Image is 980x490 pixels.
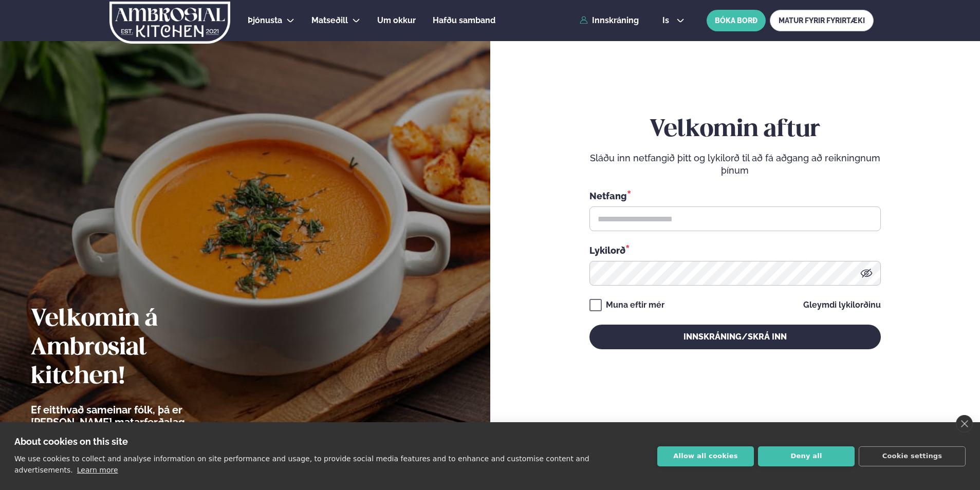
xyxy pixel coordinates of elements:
a: Matseðill [311,14,348,27]
strong: About cookies on this site [14,436,128,447]
span: Þjónusta [248,15,282,25]
button: Innskráning/Skrá inn [589,325,881,349]
h2: Velkomin á Ambrosial kitchen! [31,305,244,391]
a: Hafðu samband [433,14,495,27]
h2: Velkomin aftur [589,116,881,144]
a: close [956,415,973,432]
a: Um okkur [377,14,416,27]
button: Cookie settings [859,446,966,466]
a: Gleymdi lykilorðinu [803,301,881,309]
a: MATUR FYRIR FYRIRTÆKI [770,10,874,31]
span: Matseðill [311,15,348,25]
span: is [662,16,672,25]
button: Allow all cookies [657,446,754,466]
button: is [654,16,693,25]
a: Þjónusta [248,14,282,27]
button: BÓKA BORÐ [707,10,766,31]
span: Um okkur [377,15,416,25]
p: Sláðu inn netfangið þitt og lykilorð til að fá aðgang að reikningnum þínum [589,152,881,177]
div: Lykilorð [589,243,881,257]
a: Learn more [77,466,118,474]
span: Hafðu samband [433,15,495,25]
div: Netfang [589,189,881,202]
p: We use cookies to collect and analyse information on site performance and usage, to provide socia... [14,455,589,474]
a: Innskráning [580,16,639,25]
button: Deny all [758,446,855,466]
p: Ef eitthvað sameinar fólk, þá er [PERSON_NAME] matarferðalag. [31,404,244,428]
img: logo [108,2,231,44]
